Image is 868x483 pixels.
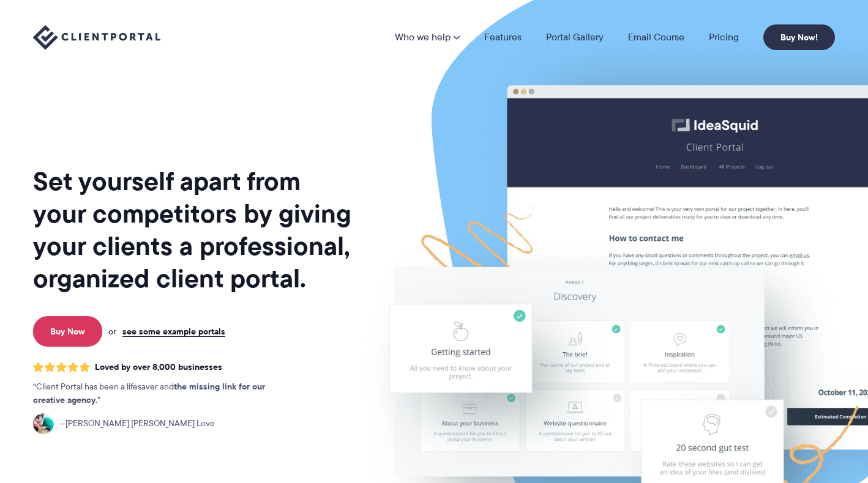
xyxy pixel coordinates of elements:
a: Portal Gallery [546,32,604,42]
p: Client Portal has been a lifesaver and . [33,380,290,407]
h1: Set yourself apart from your competitors by giving your clients a professional, organized client ... [33,165,354,295]
a: Pricing [709,32,739,42]
a: Features [484,32,522,42]
span: or [108,326,116,337]
span: [PERSON_NAME] [PERSON_NAME] Love [59,417,215,430]
strong: the missing link for our creative agency [33,380,265,407]
a: see some example portals [122,326,225,337]
a: Email Course [628,32,684,42]
a: Buy Now [33,316,102,347]
span: Loved by over 8,000 businesses [95,362,222,372]
a: Buy Now! [763,24,835,50]
a: Who we help [395,32,460,42]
